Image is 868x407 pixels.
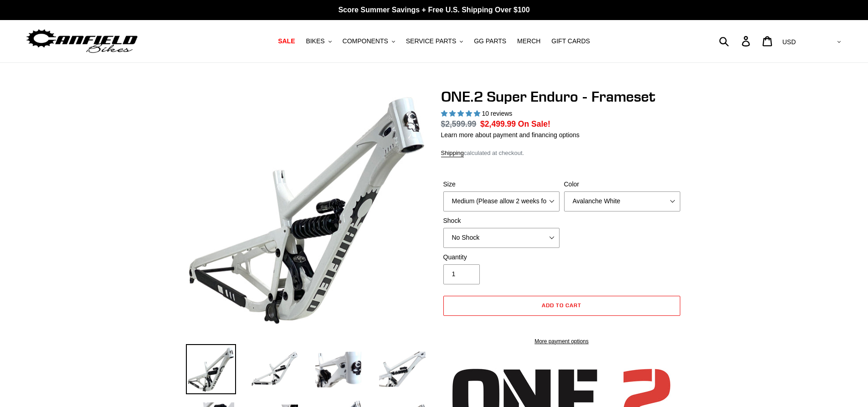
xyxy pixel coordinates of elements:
[513,35,545,47] a: MERCH
[517,37,540,45] span: MERCH
[273,35,299,47] a: SALE
[278,37,295,45] span: SALE
[313,344,364,394] img: Load image into Gallery viewer, ONE.2 Super Enduro - Frameset
[443,180,560,189] label: Size
[474,37,506,45] span: GG PARTS
[547,35,595,47] a: GIFT CARDS
[441,119,477,129] s: $2,599.99
[401,35,467,47] button: SERVICE PARTS
[724,31,747,51] input: Search
[441,131,580,139] a: Learn more about payment and financing options
[441,110,482,117] span: 5.00 stars
[542,302,581,309] span: Add to cart
[443,296,680,316] button: Add to cart
[377,344,427,394] img: Load image into Gallery viewer, ONE.2 Super Enduro - Frameset
[564,180,680,189] label: Color
[338,35,400,47] button: COMPONENTS
[301,35,336,47] button: BIKES
[551,37,590,45] span: GIFT CARDS
[441,88,683,105] h1: ONE.2 Super Enduro - Frameset
[443,252,560,262] label: Quantity
[250,344,300,394] img: Load image into Gallery viewer, ONE.2 Super Enduro - Frameset
[518,118,550,130] span: On Sale!
[480,119,516,129] span: $2,499.99
[25,27,139,56] img: Canfield Bikes
[343,37,388,45] span: COMPONENTS
[443,337,680,345] a: More payment options
[441,149,464,157] a: Shipping
[469,35,511,47] a: GG PARTS
[306,37,324,45] span: BIKES
[443,216,560,226] label: Shock
[441,149,683,158] div: calculated at checkout.
[186,344,236,394] img: Load image into Gallery viewer, ONE.2 Super Enduro - Frameset
[482,110,512,117] span: 10 reviews
[406,37,456,45] span: SERVICE PARTS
